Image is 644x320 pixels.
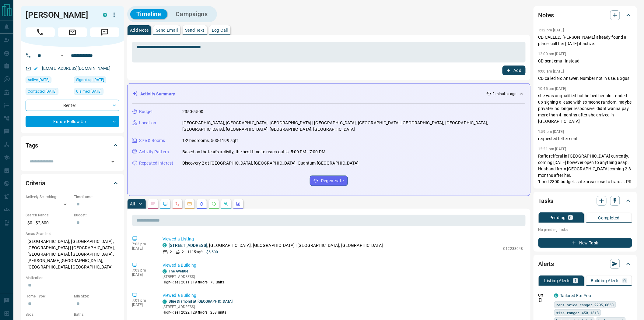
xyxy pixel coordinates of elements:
[58,52,66,59] button: Open
[503,246,523,251] p: C12233048
[182,137,238,144] p: 1-2 bedrooms, 500-1199 sqft
[139,108,153,115] p: Budget
[502,66,526,75] button: Add
[163,201,168,206] svg: Lead Browsing Activity
[538,147,566,151] p: 12:21 pm [DATE]
[74,212,119,218] p: Budget:
[554,293,558,298] div: condos.ca
[132,272,153,277] p: [DATE]
[163,236,523,242] p: Viewed a Listing
[538,52,566,56] p: 12:00 pm [DATE]
[139,160,173,166] p: Repeated Interest
[163,262,523,268] p: Viewed a Building
[26,275,119,281] p: Motivation:
[76,77,104,83] span: Signed up [DATE]
[151,201,156,206] svg: Notes
[310,176,348,186] button: Regenerate
[169,242,383,249] p: , [GEOGRAPHIC_DATA], [GEOGRAPHIC_DATA] | [GEOGRAPHIC_DATA], [GEOGRAPHIC_DATA]
[182,149,325,155] p: Based on the lead's activity, the best time to reach out is: 5:00 PM - 7:00 PM
[538,8,632,23] div: Notes
[74,312,119,317] p: Baths:
[26,231,119,236] p: Areas Searched:
[224,201,229,206] svg: Opportunities
[130,28,149,32] p: Add Note
[569,215,572,220] p: 0
[130,202,135,206] p: All
[26,76,71,85] div: Sat Aug 16 2025
[538,34,632,47] p: CD CALLED. [PERSON_NAME] already found a place. call her [DATE] if active.
[58,27,87,37] span: Email
[74,76,119,85] div: Tue Oct 24 2023
[182,120,525,133] p: [GEOGRAPHIC_DATA], [GEOGRAPHIC_DATA], [GEOGRAPHIC_DATA] | [GEOGRAPHIC_DATA], [GEOGRAPHIC_DATA], [...
[26,212,71,218] p: Search Range:
[139,149,169,155] p: Activity Pattern
[212,201,216,206] svg: Requests
[132,242,153,246] p: 7:03 pm
[538,93,632,125] p: she was unqualified but helped her alot. ended up signing a lease with someone random. maybe priv...
[42,66,111,71] a: [EMAIL_ADDRESS][DOMAIN_NAME]
[199,201,204,206] svg: Listing Alerts
[139,120,156,126] p: Location
[574,279,577,283] p: 1
[598,216,620,220] p: Completed
[182,249,184,255] p: 2
[28,77,49,83] span: Active [DATE]
[26,138,119,153] div: Tags
[163,304,233,310] p: [STREET_ADDRESS]
[591,279,620,283] p: Building Alerts
[109,158,117,166] button: Open
[175,201,180,206] svg: Calls
[538,10,554,20] h2: Notes
[76,88,101,94] span: Claimed [DATE]
[26,88,71,97] div: Fri Dec 20 2024
[163,269,167,274] div: condos.ca
[163,310,233,315] p: High-Rise | 2022 | 28 floors | 258 units
[26,10,94,20] h1: [PERSON_NAME]
[139,137,165,144] p: Size & Rooms
[544,279,571,283] p: Listing Alerts
[26,178,45,188] h2: Criteria
[90,27,119,37] span: Message
[130,9,167,19] button: Timeline
[556,310,599,316] span: size range: 450,1318
[538,153,632,217] p: Rafic refferal in [GEOGRAPHIC_DATA] currently. coming [DATE] however open to anything asap. Husba...
[156,28,178,32] p: Send Email
[132,246,153,251] p: [DATE]
[26,218,71,228] p: $0 - $2,800
[169,243,207,248] a: [STREET_ADDRESS]
[182,108,203,115] p: 2350-5500
[132,88,525,100] div: Activity Summary2 minutes ago
[74,88,119,97] div: Wed Dec 18 2024
[170,249,172,255] p: 2
[492,91,516,97] p: 2 minutes ago
[26,27,55,37] span: Call
[28,88,56,94] span: Contacted [DATE]
[549,215,566,220] p: Pending
[185,28,205,32] p: Send Text
[538,87,566,91] p: 10:45 am [DATE]
[26,140,38,150] h2: Tags
[538,58,632,64] p: CD sent email instead
[187,201,192,206] svg: Emails
[624,279,626,283] p: 0
[538,130,564,134] p: 1:59 pm [DATE]
[538,194,632,208] div: Tasks
[74,293,119,299] p: Min Size:
[163,300,167,304] div: condos.ca
[538,225,632,234] p: No pending tasks
[163,279,224,285] p: High-Rise | 2011 | 19 floors | 73 units
[26,312,71,317] p: Beds:
[26,116,119,127] div: Future Follow Up
[132,303,153,307] p: [DATE]
[26,100,119,111] div: Renter
[170,9,214,19] button: Campaigns
[560,293,591,298] a: Tailored For You
[26,176,119,190] div: Criteria
[74,194,119,200] p: Timeframe:
[187,249,203,255] p: 1115 sqft
[538,259,554,269] h2: Alerts
[169,269,188,273] a: The Avenue
[26,236,119,272] p: [GEOGRAPHIC_DATA], [GEOGRAPHIC_DATA], [GEOGRAPHIC_DATA] | [GEOGRAPHIC_DATA], [GEOGRAPHIC_DATA], [...
[132,298,153,303] p: 7:01 pm
[556,302,614,308] span: rent price range: 2205,6050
